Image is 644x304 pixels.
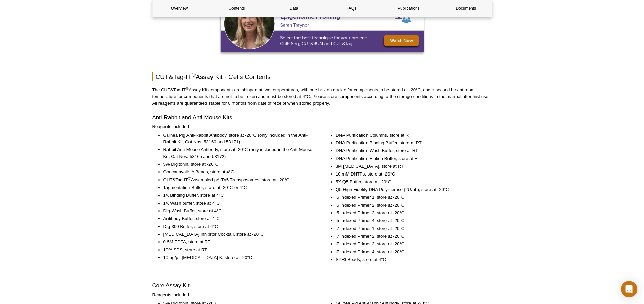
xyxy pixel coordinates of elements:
[163,223,313,230] li: Dig-300 Buffer, store at 4°C
[324,0,378,17] a: FAQs
[163,247,313,253] li: 10% SDS, store at RT
[336,179,485,185] li: 5X Q5 Buffer, store at -20°C
[336,225,485,232] li: i7 Indexed Primer 1, store at -20°C
[163,208,313,214] li: Dig-Wash Buffer, store at 4°C
[152,282,492,290] h3: Core Assay Kit
[336,171,485,178] li: 10 mM DNTPs, store at -20°C
[186,86,188,90] sup: ®
[163,254,313,261] li: 10 µg/µL [MEDICAL_DATA] K, store at -20°C
[336,132,485,139] li: DNA Purification Columns, store at RT
[336,202,485,209] li: i5 Indexed Primer 2, store at -20°C
[210,0,264,17] a: Contents
[152,114,492,122] h3: Anti-Rabbit and Anti-Mouse Kits
[336,249,485,255] li: i7 Indexed Primer 4, store at -20°C
[336,163,485,170] li: 3M [MEDICAL_DATA], store at RT
[163,192,313,199] li: 1X Binding Buffer, store at 4°C
[621,281,637,297] div: Open Intercom Messenger
[163,177,313,183] li: CUT&Tag-IT Assembled pA-Tn5 Transposomes, store at -20°C
[382,0,436,17] a: Publications
[163,215,313,222] li: Antibody Buffer, store at 4°C
[439,0,493,17] a: Documents
[163,184,313,191] li: Tagmentation Buffer, store at -20°C or 4°C
[152,291,492,298] p: Reagents included:
[188,176,191,180] sup: ®
[163,161,313,168] li: 5% Digitonin, store at -20°C
[336,155,485,162] li: DNA Purification Elution Buffer, store at RT
[336,217,485,224] li: i5 Indexed Primer 4, store at -20°C
[336,186,485,193] li: Q5 High Fidelity DNA Polymerase (2U/µL), store at -20°C
[163,169,313,176] li: Concanavalin A Beads, store at 4°C
[336,140,485,146] li: DNA Purification Binding Buffer, store at RT
[336,256,485,263] li: SPRI Beads, store at 4°C
[153,0,206,17] a: Overview
[336,241,485,248] li: i7 Indexed Primer 3, store at -20°C
[192,72,196,78] sup: ®
[336,147,485,154] li: DNA Purification Wash Buffer, store at RT
[152,123,492,130] p: Reagents included:
[336,233,485,240] li: i7 Indexed Primer 2, store at -20°C
[163,200,313,207] li: 1X Wash buffer, store at 4°C
[336,194,485,201] li: i5 Indexed Primer 1, store at -20°C
[163,146,313,160] li: Rabbit Anti-Mouse Antibody, store at -20°C (only included in the Anti-Mouse Kit, Cat Nos. 53165 a...
[152,87,492,107] p: The CUT&Tag-IT Assay Kit components are shipped at two temperatures, with one box on dry ice for ...
[336,210,485,216] li: i5 Indexed Primer 3, store at -20°C
[163,132,313,145] li: Guinea Pig Anti-Rabbit Antibody, store at -20°C (only included in the Anti-Rabbit Kit, Cat Nos. 5...
[152,72,492,81] h2: CUT&Tag-IT Assay Kit - Cells Contents
[267,0,321,17] a: Data
[163,239,313,245] li: 0.5M EDTA, store at RT
[163,231,313,238] li: [MEDICAL_DATA] Inhibitor Cocktail, store at -20°C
